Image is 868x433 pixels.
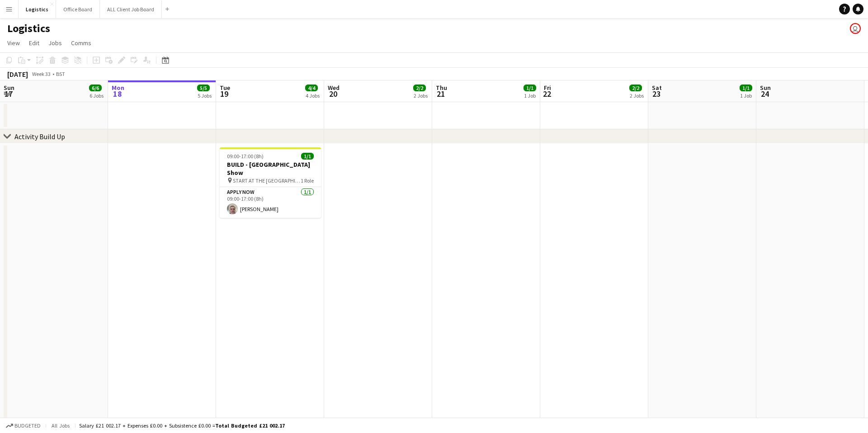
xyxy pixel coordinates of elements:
div: 6 Jobs [90,92,104,99]
span: Thu [436,84,447,92]
span: 22 [542,89,551,99]
div: 2 Jobs [630,92,644,99]
span: Wed [328,84,340,92]
span: 5/5 [197,85,210,91]
app-user-avatar: Julie Renhard Gray [850,23,861,34]
span: Week 33 [30,71,52,77]
app-job-card: 09:00-17:00 (8h)1/1BUILD - [GEOGRAPHIC_DATA] Show START AT THE [GEOGRAPHIC_DATA]1 RoleAPPLY NOW1/... [220,147,321,218]
span: Comms [71,39,91,47]
span: Sat [652,84,662,92]
div: 5 Jobs [198,92,212,99]
span: 1/1 [301,153,314,160]
a: Jobs [45,37,66,49]
a: Comms [67,37,95,49]
span: Budgeted [14,423,41,429]
span: All jobs [50,422,71,429]
div: Activity Build Up [14,132,65,141]
div: [DATE] [7,70,28,79]
span: Sun [760,84,771,92]
button: Budgeted [5,421,42,431]
h3: BUILD - [GEOGRAPHIC_DATA] Show [220,160,321,177]
div: 1 Job [740,92,752,99]
span: 1 Role [301,177,314,184]
div: 2 Jobs [414,92,428,99]
span: 6/6 [89,85,102,91]
div: 1 Job [524,92,536,99]
span: 1/1 [740,85,752,91]
span: 21 [434,89,447,99]
span: View [7,39,20,47]
span: Tue [220,84,230,92]
span: Total Budgeted £21 002.17 [215,422,285,429]
span: 17 [2,89,14,99]
span: 19 [218,89,230,99]
button: ALL Client Job Board [100,0,162,18]
span: Fri [544,84,551,92]
a: Edit [25,37,43,49]
div: BST [56,71,65,77]
span: 18 [110,89,124,99]
span: 4/4 [305,85,318,91]
span: Jobs [48,39,62,47]
app-card-role: APPLY NOW1/109:00-17:00 (8h)[PERSON_NAME] [220,187,321,218]
span: 23 [651,89,662,99]
a: View [4,37,24,49]
span: 20 [326,89,340,99]
span: 2/2 [629,85,642,91]
span: 2/2 [413,85,426,91]
button: Office Board [56,0,100,18]
button: Logistics [19,0,56,18]
span: Mon [112,84,124,92]
h1: Logistics [7,22,50,35]
div: 4 Jobs [306,92,320,99]
div: Salary £21 002.17 + Expenses £0.00 + Subsistence £0.00 = [79,422,285,429]
span: 24 [759,89,771,99]
span: Edit [29,39,39,47]
span: START AT THE [GEOGRAPHIC_DATA] [233,177,301,184]
span: 1/1 [524,85,536,91]
span: Sun [4,84,14,92]
span: 09:00-17:00 (8h) [227,153,264,160]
